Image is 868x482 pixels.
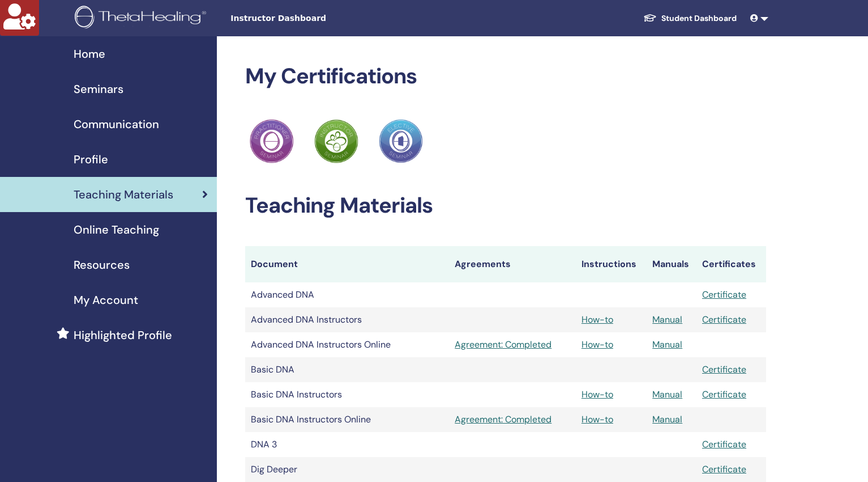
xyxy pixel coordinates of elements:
td: Advanced DNA Instructors [245,307,449,332]
a: Manual [652,413,682,425]
td: Advanced DNA [245,282,449,307]
span: Resources [74,256,130,273]
img: Practitioner [379,119,423,163]
span: Seminars [74,81,123,98]
span: Profile [74,151,108,168]
a: Manual [652,314,682,325]
th: Agreements [449,246,576,282]
th: Document [245,246,449,282]
a: Manual [652,339,682,350]
h2: Teaching Materials [245,193,766,219]
td: Advanced DNA Instructors Online [245,332,449,357]
span: Highlighted Profile [74,327,172,344]
a: Certificate [702,438,746,450]
a: Certificate [702,289,746,301]
a: Agreement: Completed [455,338,570,352]
span: My Account [74,291,138,308]
span: Communication [74,116,159,133]
td: DNA 3 [245,432,449,457]
span: Teaching Materials [74,186,173,203]
a: How-to [581,388,613,400]
a: Certificate [702,388,746,400]
a: Certificate [702,314,746,325]
td: Dig Deeper [245,457,449,482]
a: Student Dashboard [634,8,746,29]
a: Agreement: Completed [455,413,570,426]
a: How-to [581,314,613,325]
img: logo.png [75,6,210,31]
a: How-to [581,413,613,425]
h2: My Certifications [245,64,766,90]
img: Practitioner [314,119,358,163]
img: Practitioner [250,119,294,163]
th: Instructions [576,246,647,282]
a: Certificate [702,463,746,475]
span: Instructor Dashboard [230,12,400,24]
th: Certificates [696,246,766,282]
img: graduation-cap-white.svg [643,13,657,23]
a: Certificate [702,363,746,375]
td: Basic DNA Instructors [245,382,449,407]
td: Basic DNA [245,357,449,382]
a: How-to [581,339,613,350]
th: Manuals [647,246,696,282]
span: Online Teaching [74,221,159,238]
span: Home [74,45,105,62]
td: Basic DNA Instructors Online [245,407,449,432]
a: Manual [652,388,682,400]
